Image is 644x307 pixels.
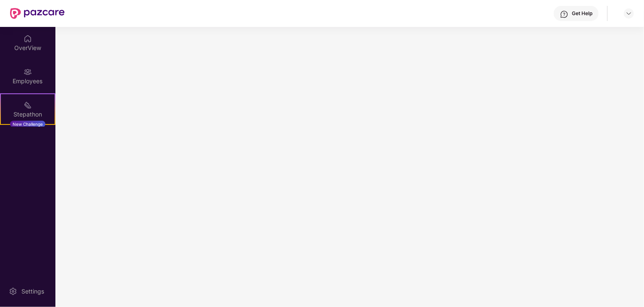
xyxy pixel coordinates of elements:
div: Settings [19,287,47,296]
img: svg+xml;base64,PHN2ZyBpZD0iU2V0dGluZy0yMHgyMCIgeG1sbnM9Imh0dHA6Ly93d3cudzMub3JnLzIwMDAvc3ZnIiB3aW... [9,287,17,296]
img: svg+xml;base64,PHN2ZyBpZD0iRHJvcGRvd24tMzJ4MzIiIHhtbG5zPSJodHRwOi8vd3d3LnczLm9yZy8yMDAwL3N2ZyIgd2... [626,10,632,17]
div: New Challenge [10,121,45,127]
img: svg+xml;base64,PHN2ZyBpZD0iRW1wbG95ZWVzIiB4bWxucz0iaHR0cDovL3d3dy53My5vcmcvMjAwMC9zdmciIHdpZHRoPS... [24,68,32,76]
div: Stepathon [1,110,55,119]
img: svg+xml;base64,PHN2ZyB4bWxucz0iaHR0cDovL3d3dy53My5vcmcvMjAwMC9zdmciIHdpZHRoPSIyMSIgaGVpZ2h0PSIyMC... [24,101,32,109]
img: svg+xml;base64,PHN2ZyBpZD0iSGVscC0zMngzMiIgeG1sbnM9Imh0dHA6Ly93d3cudzMub3JnLzIwMDAvc3ZnIiB3aWR0aD... [560,10,568,19]
img: New Pazcare Logo [10,8,65,19]
div: Get Help [572,10,592,17]
img: svg+xml;base64,PHN2ZyBpZD0iSG9tZSIgeG1sbnM9Imh0dHA6Ly93d3cudzMub3JnLzIwMDAvc3ZnIiB3aWR0aD0iMjAiIG... [24,34,32,43]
